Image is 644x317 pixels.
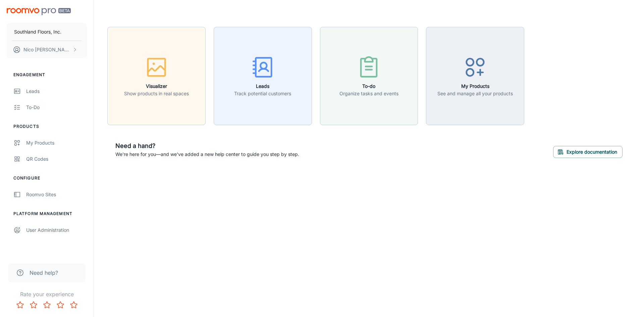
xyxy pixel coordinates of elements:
button: VisualizerShow products in real spaces [107,27,206,125]
div: My Products [26,139,87,147]
p: Southland Floors, Inc. [14,28,61,36]
p: See and manage all your products [437,90,513,97]
button: Southland Floors, Inc. [7,23,87,41]
a: To-doOrganize tasks and events [320,72,418,79]
h6: Leads [234,83,291,90]
p: We're here for you—and we've added a new help center to guide you step by step. [115,151,299,158]
p: Track potential customers [234,90,291,97]
button: To-doOrganize tasks and events [320,27,418,125]
p: Organize tasks and events [339,90,398,97]
img: Roomvo PRO Beta [7,8,71,15]
button: Explore documentation [553,146,623,158]
button: LeadsTrack potential customers [214,27,312,125]
div: Roomvo Sites [26,191,87,198]
div: To-do [26,104,87,111]
div: QR Codes [26,155,87,163]
h6: Need a hand? [115,141,299,151]
button: Nico [PERSON_NAME] [7,41,87,58]
h6: To-do [339,83,398,90]
p: Nico [PERSON_NAME] [23,46,71,53]
a: LeadsTrack potential customers [214,72,312,79]
button: My ProductsSee and manage all your products [426,27,524,125]
a: My ProductsSee and manage all your products [426,72,524,79]
p: Show products in real spaces [124,90,189,97]
h6: Visualizer [124,83,189,90]
a: Explore documentation [553,148,623,155]
div: Leads [26,88,87,95]
h6: My Products [437,83,513,90]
